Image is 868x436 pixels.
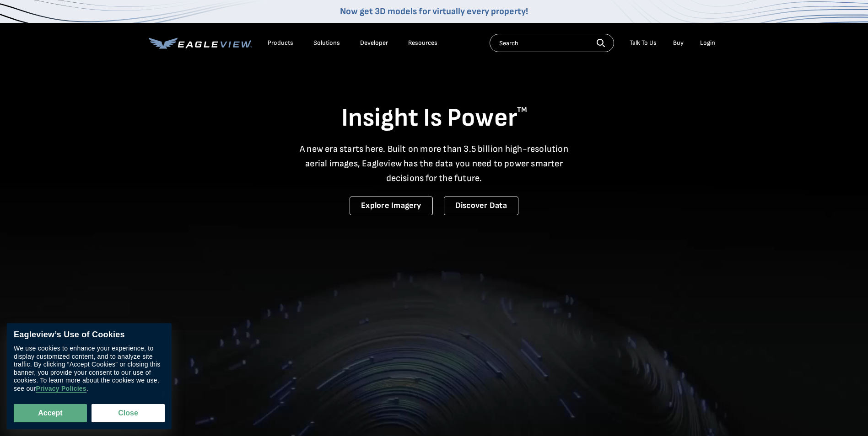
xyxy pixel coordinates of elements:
div: We use cookies to enhance your experience, to display customized content, and to analyze site tra... [14,345,165,393]
a: Discover Data [444,197,518,215]
div: Solutions [313,39,340,47]
a: Developer [360,39,388,47]
h1: Insight Is Power [149,102,720,134]
div: Login [700,39,715,47]
div: Talk To Us [630,39,657,47]
div: Resources [408,39,437,47]
a: Privacy Policies [36,385,86,393]
sup: TM [517,106,527,114]
div: Products [268,39,293,47]
button: Close [92,404,165,422]
a: Buy [673,39,684,47]
div: Eagleview’s Use of Cookies [14,330,165,340]
button: Accept [14,404,87,422]
p: A new era starts here. Built on more than 3.5 billion high-resolution aerial images, Eagleview ha... [294,142,574,186]
a: Explore Imagery [350,197,433,215]
a: Now get 3D models for virtually every property! [340,6,528,17]
input: Search [490,34,614,52]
